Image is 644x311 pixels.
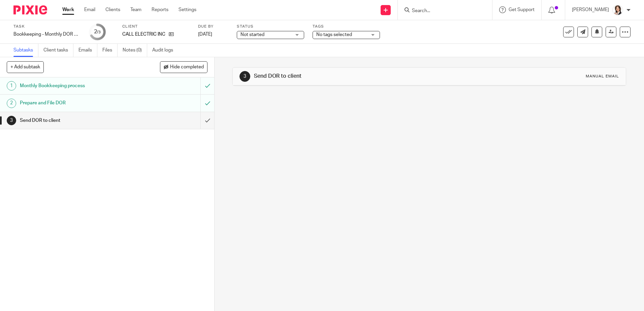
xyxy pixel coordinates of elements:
div: 2 [7,99,16,108]
div: Bookkeeping - Monthly DOR & bank access - CALL ELECTRIC INC (cloned 13:54:22) [13,31,81,38]
div: 2 [94,28,101,36]
div: Bookkeeping - Monthly DOR &amp; bank access - CALL ELECTRIC INC (cloned 13:54:22) [13,31,81,38]
span: Get Support [509,7,535,12]
a: Team [130,6,141,13]
a: Clients [105,6,120,13]
a: Send new email to CALL ELECTRIC INC [577,27,588,37]
label: Tags [313,24,380,29]
span: Hide completed [170,65,204,70]
label: Client [122,24,190,29]
button: + Add subtask [7,61,44,73]
div: Manual email [586,74,619,79]
p: [PERSON_NAME] [572,6,609,13]
i: Open client page [169,32,174,37]
h1: Monthly Bookkeeping process [20,81,136,91]
p: CALL ELECTRIC INC [122,31,165,38]
a: Client tasks [43,44,73,57]
label: Due by [198,24,228,29]
a: Work [62,6,74,13]
div: 3 [7,116,16,125]
label: Status [237,24,304,29]
img: BW%20Website%203%20-%20square.jpg [612,5,623,15]
img: Pixie [13,5,47,14]
div: Mark as to do [200,95,214,111]
div: Mark as to do [200,77,214,94]
a: Files [102,44,118,57]
div: 3 [239,71,250,82]
span: No tags selected [316,32,352,37]
a: Email [84,6,95,13]
a: Notes (0) [123,44,147,57]
a: Reassign task [606,27,616,37]
a: Audit logs [152,44,178,57]
button: Hide completed [160,61,207,73]
h1: Send DOR to client [20,115,136,126]
h1: Prepare and File DOR [20,98,136,108]
a: Reports [152,6,168,13]
label: Task [13,24,81,29]
button: Snooze task [591,27,602,37]
span: Not started [240,32,264,37]
h1: Send DOR to client [254,73,444,80]
input: Search [411,8,472,14]
div: 1 [7,81,16,91]
small: /3 [97,30,101,34]
div: Mark as done [200,112,214,129]
span: [DATE] [198,32,212,37]
a: Subtasks [13,44,38,57]
a: Emails [78,44,97,57]
a: Settings [179,6,196,13]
